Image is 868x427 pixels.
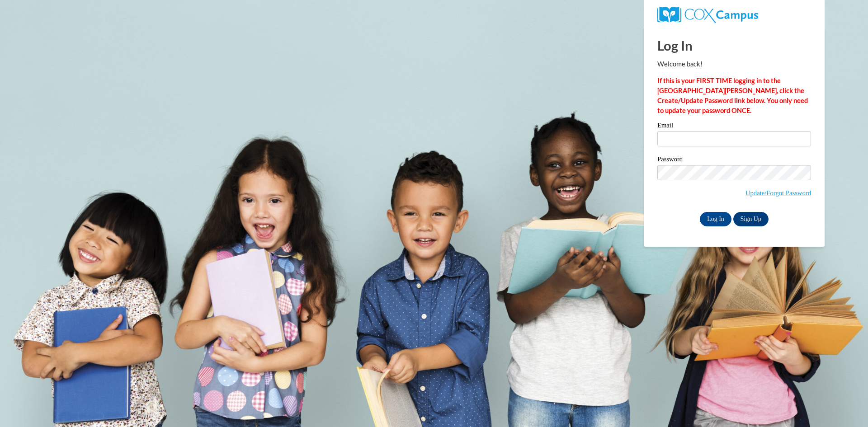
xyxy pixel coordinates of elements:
[657,156,811,165] label: Password
[657,10,758,18] a: COX Campus
[657,122,811,131] label: Email
[700,212,731,226] input: Log In
[657,77,808,114] strong: If this is your FIRST TIME logging in to the [GEOGRAPHIC_DATA][PERSON_NAME], click the Create/Upd...
[733,212,769,226] a: Sign Up
[657,7,758,23] img: COX Campus
[745,189,811,197] a: Update/Forgot Password
[657,59,811,69] p: Welcome back!
[657,36,811,55] h1: Log In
